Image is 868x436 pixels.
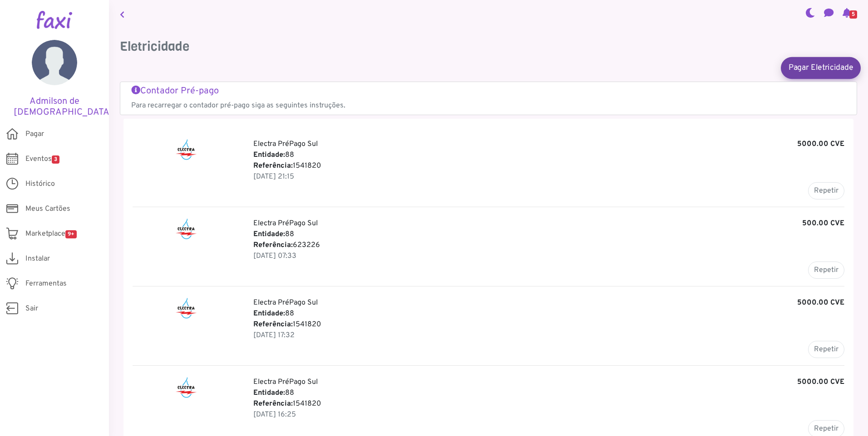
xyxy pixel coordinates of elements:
img: Electra PréPago Sul [175,139,198,160]
p: Electra PréPago Sul [253,139,844,150]
a: Contador Pré-pago Para recarregar o contador pré-pago siga as seguintes instruções. [131,86,846,111]
p: 1541820 [253,398,844,409]
p: 17 Aug 2025, 17:25 [253,409,844,420]
button: Repetir [808,262,844,279]
b: 5000.00 CVE [797,377,844,388]
b: Referência: [253,161,293,170]
p: 1541820 [253,319,844,330]
p: 25 Aug 2025, 08:33 [253,251,844,262]
p: Para recarregar o contador pré-pago siga as seguintes instruções. [131,100,846,111]
span: 9+ [65,230,77,238]
b: Entidade: [253,309,285,318]
span: Histórico [25,179,55,189]
img: Electra PréPago Sul [175,377,198,398]
span: Meus Cartões [25,203,70,214]
b: Entidade: [253,150,285,160]
h5: Admilson de [DEMOGRAPHIC_DATA] [14,96,95,118]
button: Repetir [808,341,844,358]
span: Pagar [25,129,44,140]
p: 88 [253,150,844,160]
b: Referência: [253,241,293,250]
span: 3 [52,155,59,164]
span: Instalar [25,253,50,264]
p: 1541820 [253,160,844,171]
button: Repetir [808,182,844,199]
b: 5000.00 CVE [797,297,844,308]
p: 88 [253,229,844,240]
p: 28 Aug 2025, 22:15 [253,171,844,182]
a: Pagar Eletricidade [781,57,861,78]
span: Ferramentas [25,278,67,289]
span: Sair [25,303,38,314]
p: Electra PréPago Sul [253,297,844,308]
h5: Contador Pré-pago [131,86,846,97]
img: Electra PréPago Sul [175,218,198,240]
b: 500.00 CVE [802,218,844,229]
a: Admilson de [DEMOGRAPHIC_DATA] [14,40,95,118]
b: Entidade: [253,388,285,397]
span: Marketplace [25,228,77,239]
b: Referência: [253,320,293,329]
p: Electra PréPago Sul [253,377,844,388]
p: Electra PréPago Sul [253,218,844,229]
h3: Eletricidade [120,39,857,54]
p: 88 [253,308,844,319]
span: 5 [849,10,857,19]
span: Eventos [25,154,59,165]
p: 23 Aug 2025, 18:32 [253,330,844,341]
b: 5000.00 CVE [797,139,844,150]
p: 88 [253,388,844,398]
p: 623226 [253,240,844,251]
b: Referência: [253,399,293,408]
b: Entidade: [253,230,285,239]
img: Electra PréPago Sul [175,297,198,319]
